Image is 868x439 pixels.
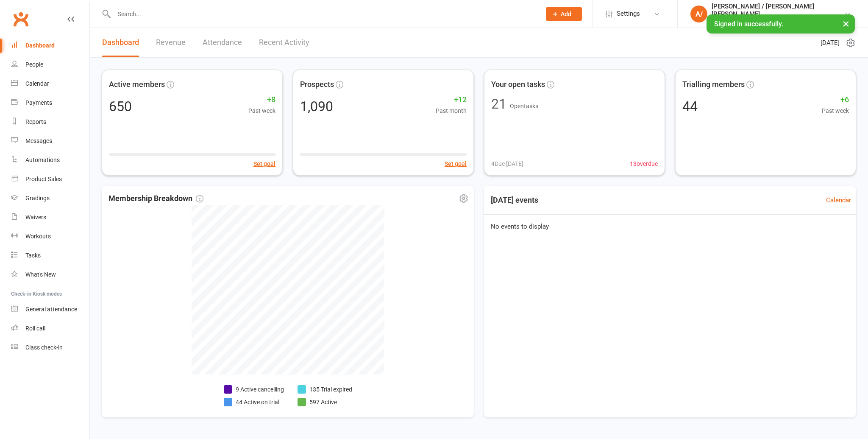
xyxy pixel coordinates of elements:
a: Payments [11,93,89,112]
span: Prospects [300,78,334,91]
a: Workouts [11,227,89,246]
a: Product Sales [11,170,89,189]
span: +12 [436,94,467,106]
span: 4 Due [DATE] [491,159,523,168]
a: Revenue [156,28,186,57]
div: People [25,61,43,68]
a: Dashboard [11,36,89,55]
div: General attendance [25,306,77,313]
div: Roll call [25,325,45,332]
div: [PERSON_NAME] / [PERSON_NAME] [PERSON_NAME] [712,3,844,18]
span: Past week [822,106,849,115]
a: What's New [11,265,89,284]
button: Set goal [445,159,467,168]
div: What's New [25,271,56,278]
span: 13 overdue [630,159,658,168]
div: Payments [25,99,52,106]
span: Past week [248,106,275,115]
a: Recent Activity [259,28,309,57]
a: Dashboard [102,28,139,57]
div: Waivers [25,214,46,221]
a: Waivers [11,208,89,227]
span: +8 [248,94,275,106]
div: Dashboard [25,42,55,49]
div: Class check-in [25,344,63,351]
span: Past month [436,106,467,115]
div: Automations [25,157,60,163]
a: Calendar [11,74,89,93]
a: Gradings [11,189,89,208]
span: Active members [109,78,165,91]
input: Search... [111,8,535,20]
span: Settings [617,4,640,23]
span: Open tasks [510,103,538,109]
div: 44 [682,100,698,113]
a: Calendar [826,195,851,205]
a: Clubworx [10,8,31,30]
li: 44 Active on trial [224,397,284,407]
a: Attendance [203,28,242,57]
li: 135 Trial expired [298,385,352,394]
div: Calendar [25,80,49,87]
span: Add [561,11,571,17]
div: 1,090 [300,100,333,113]
span: Your open tasks [491,78,545,91]
li: 9 Active cancelling [224,385,284,394]
div: A/ [690,6,707,22]
div: Product Sales [25,176,62,182]
div: No events to display [481,215,860,238]
a: Roll call [11,319,89,338]
h3: [DATE] events [484,193,545,208]
a: Messages [11,131,89,151]
div: 650 [109,100,132,113]
button: Set goal [253,159,275,168]
a: People [11,55,89,74]
button: × [838,14,854,33]
div: Tasks [25,252,41,259]
div: 21 [491,97,506,111]
a: General attendance kiosk mode [11,300,89,319]
div: Messages [25,137,52,144]
a: Class kiosk mode [11,338,89,357]
a: Automations [11,151,89,170]
span: Signed in successfully. [714,20,783,28]
div: Workouts [25,233,51,240]
a: Tasks [11,246,89,265]
div: Gradings [25,195,50,201]
span: +6 [822,94,849,106]
button: Add [546,7,582,21]
span: [DATE] [821,38,840,48]
div: Reports [25,118,46,125]
li: 597 Active [298,397,352,407]
a: Reports [11,112,89,131]
span: Trialling members [682,78,745,91]
span: Membership Breakdown [108,193,203,205]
